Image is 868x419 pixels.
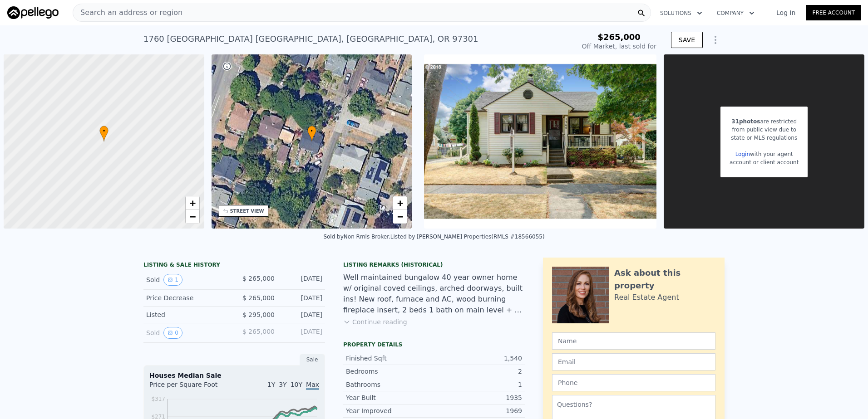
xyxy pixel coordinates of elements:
div: Sold [146,274,227,286]
tspan: $317 [151,396,165,402]
span: 1Y [267,381,275,388]
div: Bedrooms [346,367,434,376]
span: 31 photos [731,118,760,125]
button: Continue reading [343,317,407,326]
span: • [307,127,316,135]
span: $ 265,000 [242,328,275,335]
a: Zoom in [393,196,407,210]
span: + [189,197,195,209]
div: Listing Remarks (Historical) [343,261,525,268]
div: Listed [146,310,227,319]
span: + [397,197,403,209]
span: with your agent [750,151,793,157]
span: • [99,127,108,135]
a: Zoom out [186,210,199,224]
div: 1,540 [434,354,522,363]
button: Show Options [706,31,725,49]
div: STREET VIEW [230,208,264,214]
div: 1935 [434,393,522,402]
div: 1760 [GEOGRAPHIC_DATA] [GEOGRAPHIC_DATA] , [GEOGRAPHIC_DATA] , OR 97301 [143,33,478,45]
button: View historical data [163,274,182,286]
button: Company [710,5,762,21]
input: Email [552,353,715,370]
input: Phone [552,374,715,391]
a: Zoom in [186,196,199,210]
div: 1 [434,380,522,389]
img: Sale: 155465136 Parcel: 75499510 [424,54,656,229]
div: Sold by Non Rmls Broker . [323,234,390,240]
div: Price Decrease [146,293,227,302]
button: View historical data [163,327,182,339]
div: Bathrooms [346,380,434,389]
a: Zoom out [393,210,407,224]
div: • [99,126,108,141]
a: Free Account [806,5,861,20]
div: Year Improved [346,406,434,415]
div: 1969 [434,406,522,415]
div: Well maintained bungalow 40 year owner home w/ original coved ceilings, arched doorways, built in... [343,272,525,316]
div: are restricted [730,117,799,126]
div: Finished Sqft [346,354,434,363]
div: [DATE] [282,327,322,339]
span: $265,000 [597,32,641,42]
div: state or MLS regulations [730,134,799,142]
span: $ 265,000 [242,275,275,282]
span: Search an address or region [73,7,182,18]
div: [DATE] [282,293,322,302]
div: Property details [343,341,525,348]
span: $ 265,000 [242,294,275,302]
a: Login [735,151,750,157]
div: Off Market, last sold for [582,42,656,51]
img: Pellego [7,6,59,19]
span: 3Y [279,381,286,388]
button: SAVE [671,32,703,48]
button: Solutions [653,5,710,21]
div: Real Estate Agent [614,292,679,303]
div: Ask about this property [614,267,715,292]
div: Listed by [PERSON_NAME] Properties (RMLS #18566055) [390,234,545,240]
div: • [307,126,316,141]
input: Name [552,332,715,350]
span: − [189,211,195,222]
div: Sold [146,327,227,339]
div: 2 [434,367,522,376]
div: Year Built [346,393,434,402]
div: Price per Square Foot [149,380,234,395]
span: − [397,211,403,222]
a: Log In [765,8,806,17]
span: 10Y [291,381,302,388]
div: Sale [300,354,325,365]
div: account or client account [730,158,799,166]
span: Max [306,381,319,390]
div: LISTING & SALE HISTORY [143,261,325,270]
div: Houses Median Sale [149,371,319,380]
div: [DATE] [282,310,322,319]
span: $ 295,000 [242,311,275,318]
div: from public view due to [730,126,799,134]
div: [DATE] [282,274,322,286]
